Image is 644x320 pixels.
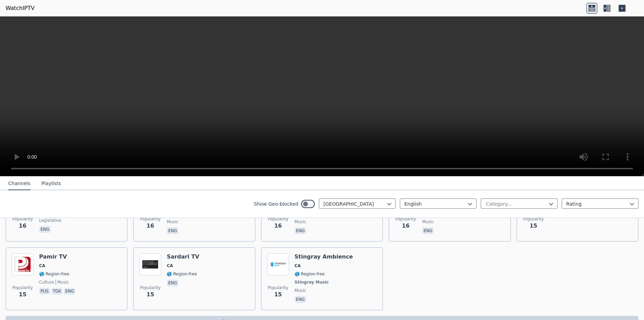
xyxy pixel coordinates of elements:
[167,253,199,260] h6: Sardari TV
[39,263,45,268] span: CA
[39,253,77,260] h6: Pamir TV
[41,177,61,190] button: Playlists
[274,222,282,230] span: 16
[5,4,35,12] a: WatchIPTV
[395,216,416,222] span: Popularity
[295,219,306,225] span: music
[140,216,160,222] span: Popularity
[295,271,325,277] span: 🌎 Region-free
[146,222,154,230] span: 16
[146,290,154,299] span: 15
[64,288,75,295] p: eng
[167,219,178,225] span: music
[167,227,178,234] p: eng
[139,253,161,275] img: Sardari TV
[268,285,288,290] span: Popularity
[254,201,298,207] label: Show Geo-blocked
[523,216,544,222] span: Popularity
[529,222,537,230] span: 15
[295,288,306,293] span: music
[274,290,282,299] span: 15
[12,253,34,275] img: Pamir TV
[12,216,33,222] span: Popularity
[39,288,50,295] p: pus
[8,177,31,190] button: Channels
[39,226,51,233] p: eng
[267,253,289,275] img: Stingray Ambience
[268,216,288,222] span: Popularity
[39,271,69,277] span: 🌎 Region-free
[39,279,54,285] span: culture
[295,227,306,234] p: eng
[167,271,197,277] span: 🌎 Region-free
[295,253,353,260] h6: Stingray Ambience
[295,279,329,285] span: Stingray Music
[422,227,434,234] p: eng
[402,222,409,230] span: 16
[19,222,26,230] span: 16
[56,279,69,285] span: music
[295,263,301,268] span: CA
[295,296,306,303] p: eng
[140,285,160,290] span: Popularity
[39,218,61,223] span: legislative
[167,279,178,286] p: eng
[422,219,434,225] span: music
[12,285,33,290] span: Popularity
[51,288,63,295] p: tgk
[167,263,173,268] span: CA
[19,290,26,299] span: 15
